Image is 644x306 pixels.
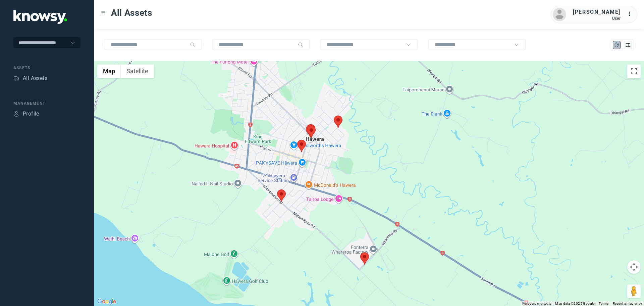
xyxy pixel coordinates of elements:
[613,302,642,305] a: Report a map error
[522,301,551,306] button: Keyboard shortcuts
[13,74,47,82] a: AssetsAll Assets
[13,111,19,117] div: Profile
[555,302,594,305] span: Map data ©2025 Google
[23,74,47,82] div: All Assets
[190,42,195,47] div: Search
[573,8,621,16] div: [PERSON_NAME]
[97,64,121,78] button: Show street map
[13,110,39,118] a: ProfileProfile
[121,64,154,78] button: Show satellite imagery
[101,10,106,15] div: Toggle Menu
[614,42,620,48] div: Map
[628,11,634,16] tspan: ...
[625,42,631,48] div: List
[13,100,80,106] div: Management
[627,10,635,18] div: :
[553,8,566,21] img: avatar.png
[627,260,641,274] button: Map camera controls
[111,7,152,19] span: All Assets
[573,16,621,21] div: User
[599,302,609,305] a: Terms (opens in new tab)
[23,110,39,118] div: Profile
[96,297,118,306] a: Open this area in Google Maps (opens a new window)
[627,64,641,78] button: Toggle fullscreen view
[13,75,19,81] div: Assets
[627,285,641,298] button: Drag Pegman onto the map to open Street View
[96,297,118,306] img: Google
[13,10,67,24] img: Application Logo
[627,10,635,19] div: :
[298,42,303,47] div: Search
[13,65,80,71] div: Assets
